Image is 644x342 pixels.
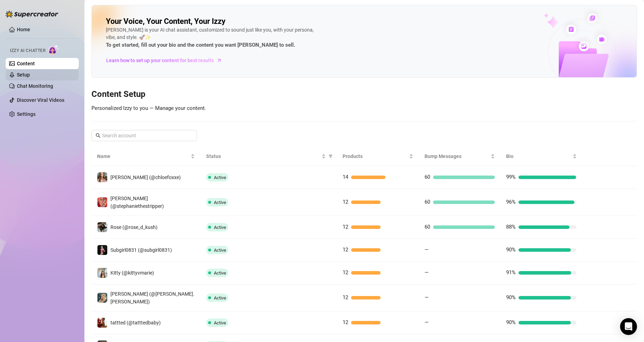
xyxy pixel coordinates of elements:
[106,26,317,50] div: [PERSON_NAME] is your AI chat assistant, customized to sound just like you, with your persona, vi...
[110,247,172,253] span: Subgirl0831 (@subgirl0831)
[206,152,320,160] span: Status
[97,172,107,182] img: Chloe (@chloefoxxe)
[91,89,637,100] h3: Content Setup
[17,111,36,117] a: Settings
[106,57,214,64] span: Learn how to set up your content for best results
[425,199,430,205] span: 60
[110,196,164,209] span: [PERSON_NAME] (@stephaniethestripper)
[425,174,430,180] span: 60
[97,245,107,255] img: Subgirl0831 (@subgirl0831)
[214,225,226,230] span: Active
[528,6,637,77] img: ai-chatter-content-library-cLFOSyPT.png
[327,151,334,162] span: filter
[506,294,516,301] span: 90%
[343,294,348,301] span: 12
[10,47,45,54] span: Izzy AI Chatter
[425,294,429,301] span: —
[425,319,429,325] span: —
[337,147,419,166] th: Products
[96,133,101,138] span: search
[506,319,516,325] span: 90%
[17,61,35,66] a: Content
[419,147,501,166] th: Bump Messages
[106,42,295,48] strong: To get started, fill out your bio and the content you want [PERSON_NAME] to sell.
[214,175,226,180] span: Active
[620,318,637,335] div: Open Intercom Messenger
[97,293,107,303] img: Tricia (@tricia.marchese)
[110,291,195,304] span: [PERSON_NAME] (@[PERSON_NAME].[PERSON_NAME])
[425,152,490,160] span: Bump Messages
[200,147,337,166] th: Status
[329,154,333,158] span: filter
[91,105,206,111] span: Personalized Izzy to you — Manage your content.
[343,174,348,180] span: 14
[214,248,226,253] span: Active
[48,45,59,55] img: AI Chatter
[506,246,516,253] span: 90%
[425,269,429,276] span: —
[343,152,408,160] span: Products
[506,152,571,160] span: Bio
[17,97,64,103] a: Discover Viral Videos
[6,11,58,18] img: logo-BBDzfeDw.svg
[97,268,107,278] img: Kitty (@kittyvmarie)
[110,320,161,325] span: tattted (@tatttedbaby)
[110,224,158,230] span: Rose (@rose_d_kush)
[425,246,429,253] span: —
[343,319,348,325] span: 12
[110,270,154,276] span: Kitty (@kittyvmarie)
[97,152,189,160] span: Name
[343,246,348,253] span: 12
[343,224,348,230] span: 12
[506,174,516,180] span: 99%
[425,224,430,230] span: 60
[17,83,53,89] a: Chat Monitoring
[214,270,226,276] span: Active
[110,175,181,180] span: [PERSON_NAME] (@chloefoxxe)
[17,27,30,32] a: Home
[506,269,516,276] span: 91%
[343,269,348,276] span: 12
[97,318,107,328] img: tattted (@tatttedbaby)
[343,199,348,205] span: 12
[106,17,225,26] h2: Your Voice, Your Content, Your Izzy
[97,197,107,207] img: Stephanie (@stephaniethestripper)
[106,55,227,66] a: Learn how to set up your content for best results
[17,72,30,78] a: Setup
[102,132,187,139] input: Search account
[506,224,516,230] span: 88%
[97,222,107,232] img: Rose (@rose_d_kush)
[91,147,200,166] th: Name
[214,320,226,325] span: Active
[214,295,226,301] span: Active
[500,147,582,166] th: Bio
[216,57,223,64] span: arrow-right
[506,199,516,205] span: 96%
[214,200,226,205] span: Active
